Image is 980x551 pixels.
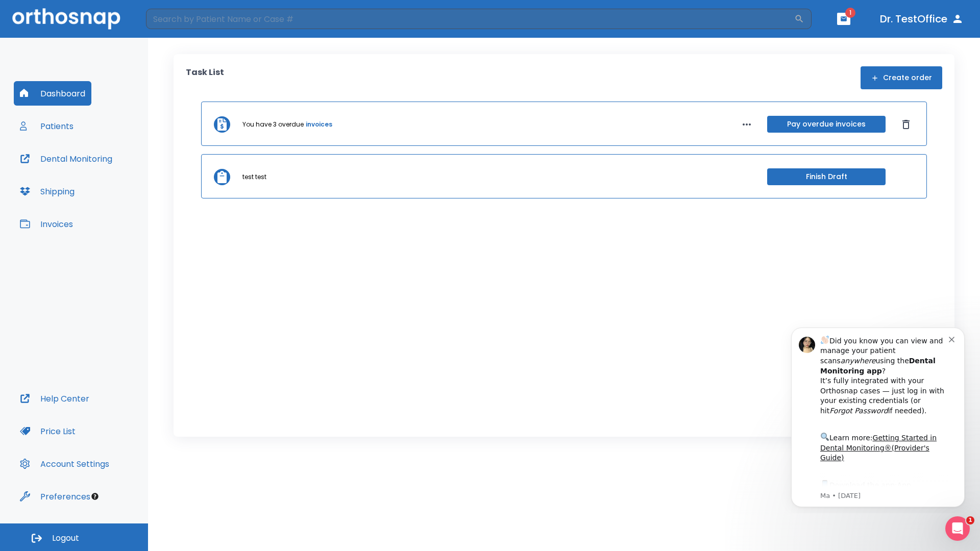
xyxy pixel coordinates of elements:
[14,114,80,138] button: Patients
[90,492,100,501] div: Tooltip anchor
[242,120,304,129] p: You have 3 overdue
[52,533,79,544] span: Logout
[14,146,118,171] button: Dental Monitoring
[44,173,173,182] p: Message from Ma, sent 8w ago
[146,9,794,29] input: Search by Patient Name or Case #
[14,212,79,236] button: Invoices
[44,160,173,212] div: Download the app: | ​ Let us know if you need help getting started!
[861,66,942,89] button: Create order
[14,484,96,509] button: Preferences
[14,419,82,443] button: Price List
[876,10,968,28] button: Dr. TestOffice
[966,516,974,524] span: 1
[14,179,81,204] button: Shipping
[767,168,886,185] button: Finish Draft
[306,120,332,129] a: invoices
[845,8,855,18] span: 1
[14,452,115,476] button: Account Settings
[14,386,95,411] button: Help Center
[186,66,224,89] p: Task List
[14,81,91,106] button: Dashboard
[173,16,181,24] button: Dismiss notification
[12,8,120,29] img: Orthosnap
[767,116,886,133] button: Pay overdue invoices
[44,163,135,181] a: App Store
[898,116,914,133] button: Dismiss
[776,318,980,513] iframe: Intercom notifications message
[945,516,970,541] iframe: Intercom live chat
[242,172,266,182] p: test test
